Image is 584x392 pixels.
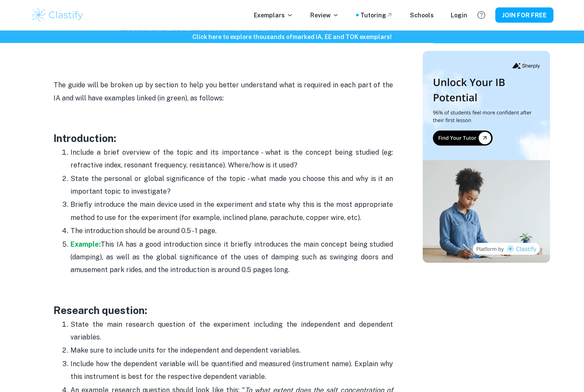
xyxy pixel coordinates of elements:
p: State the main research question of the experiment including the independent and dependent variab... [70,319,393,345]
p: Make sure to include units for the independent and dependent variables. [70,345,393,357]
button: Help and Feedback [474,8,489,22]
a: Login [451,11,467,20]
h3: Research question: [53,303,393,318]
p: Review [310,11,339,20]
p: Include a brief overview of the topic and its importance - what is the concept being studied (eg:... [70,147,393,172]
a: Example: [70,241,101,249]
p: The introduction should be around 0.5 - 1 page. [70,225,393,238]
p: State the personal or global significance of the topic - what made you choose this and why is it ... [70,173,393,199]
h6: Click here to explore thousands of marked IA, EE and TOK exemplars ! [2,32,582,42]
a: Tutoring [360,11,393,20]
p: The guide will be broken up by section to help you better understand what is required in each par... [53,79,393,105]
button: JOIN FOR FREE [495,8,553,23]
img: Clastify logo [31,7,84,24]
p: Exemplars [254,11,293,20]
img: Thumbnail [423,51,550,263]
p: Include how the dependent variable will be quantified and measured (instrument name). Explain why... [70,358,393,384]
a: Schools [410,11,434,20]
h3: Introduction: [53,131,393,146]
p: Briefly introduce the main device used in the experiment and state why this is the most appropria... [70,199,393,225]
p: This IA has a good introduction since it briefly introduces the main concept being studied (dampi... [70,239,393,277]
